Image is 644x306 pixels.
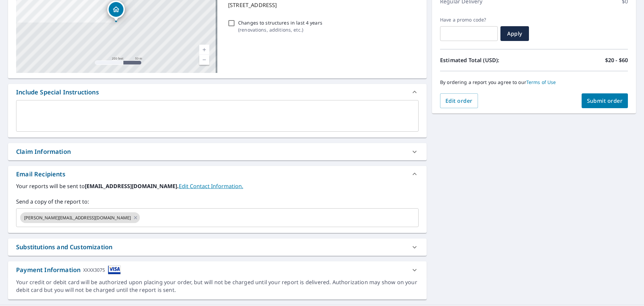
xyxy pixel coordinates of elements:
[16,243,112,252] div: Substitutions and Customization
[199,55,209,65] a: Current Level 17, Zoom Out
[8,166,427,182] div: Email Recipients
[238,19,322,26] p: Changes to structures in last 4 years
[8,238,427,256] div: Substitutions and Customization
[16,170,65,179] div: Email Recipients
[8,143,427,160] div: Claim Information
[107,1,125,21] div: Dropped pin, building 1, Residential property, 12 Lincoln Ave Morgantown, WV 26501
[445,97,473,104] span: Edit order
[16,147,71,156] div: Claim Information
[85,182,179,190] b: [EMAIL_ADDRESS][DOMAIN_NAME].
[440,17,498,23] label: Have a promo code?
[8,84,427,100] div: Include Special Instructions
[8,261,427,278] div: Payment InformationXXXX3075cardImage
[16,278,419,294] div: Your credit or debit card will be authorized upon placing your order, but will not be charged unt...
[20,212,140,223] div: [PERSON_NAME][EMAIL_ADDRESS][DOMAIN_NAME]
[506,30,524,37] span: Apply
[500,26,529,41] button: Apply
[440,93,478,108] button: Edit order
[20,215,135,221] span: [PERSON_NAME][EMAIL_ADDRESS][DOMAIN_NAME]
[199,45,209,55] a: Current Level 17, Zoom In
[526,79,556,85] a: Terms of Use
[582,93,628,108] button: Submit order
[16,265,121,274] div: Payment Information
[238,26,322,33] p: ( renovations, additions, etc. )
[16,182,419,190] label: Your reports will be sent to
[440,56,534,64] p: Estimated Total (USD):
[228,1,416,9] p: [STREET_ADDRESS]
[587,97,623,104] span: Submit order
[16,88,99,97] div: Include Special Instructions
[108,265,121,274] img: cardImage
[16,198,419,206] label: Send a copy of the report to:
[605,56,628,64] p: $20 - $60
[83,265,105,274] div: XXXX3075
[179,182,243,190] a: EditContactInfo
[440,79,628,85] p: By ordering a report you agree to our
